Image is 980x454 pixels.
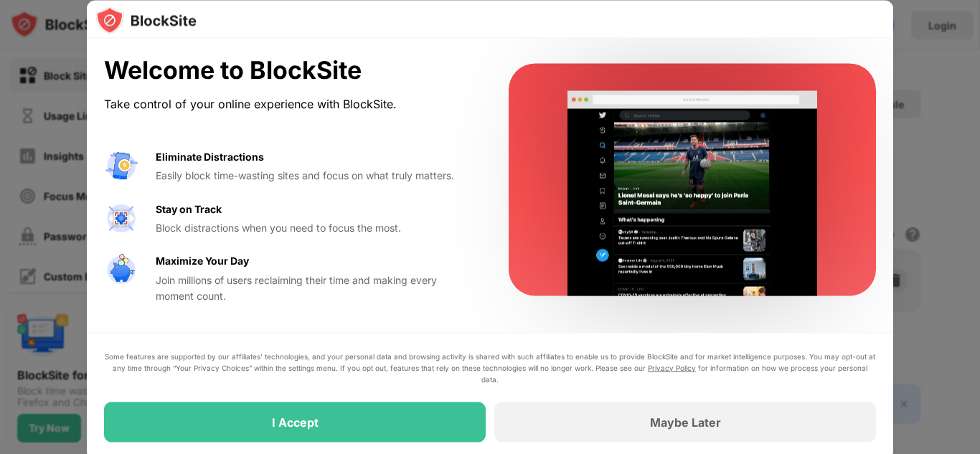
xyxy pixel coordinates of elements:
[104,201,138,235] img: value-focus.svg
[156,219,474,235] div: Block distractions when you need to focus the most.
[104,148,138,183] img: value-avoid-distractions.svg
[156,201,222,217] div: Stay on Track
[104,56,474,85] div: Welcome to BlockSite
[272,415,319,429] div: I Accept
[156,272,474,304] div: Join millions of users reclaiming their time and making every moment count.
[650,415,721,429] div: Maybe Later
[95,6,197,34] img: logo-blocksite.svg
[104,93,474,114] div: Take control of your online experience with BlockSite.
[156,148,264,164] div: Eliminate Distractions
[104,350,876,384] div: Some features are supported by our affiliates’ technologies, and your personal data and browsing ...
[156,253,249,269] div: Maximize Your Day
[156,168,474,184] div: Easily block time-wasting sites and focus on what truly matters.
[104,253,138,288] img: value-safe-time.svg
[648,363,696,372] a: Privacy Policy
